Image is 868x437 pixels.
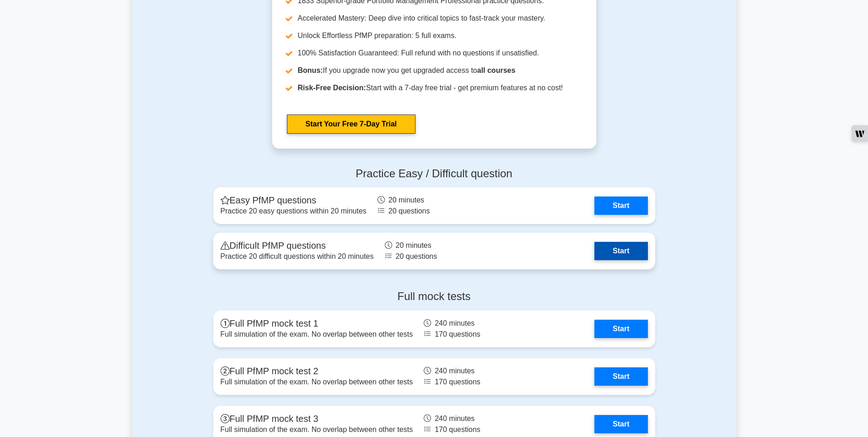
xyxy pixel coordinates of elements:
a: Start [594,242,647,260]
a: Start [594,367,647,386]
a: Start [594,415,647,433]
h4: Practice Easy / Difficult question [213,167,655,180]
a: Start [594,197,647,215]
a: Start Your Free 7-Day Trial [287,115,415,134]
h4: Full mock tests [213,290,655,303]
a: Start [594,320,647,338]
